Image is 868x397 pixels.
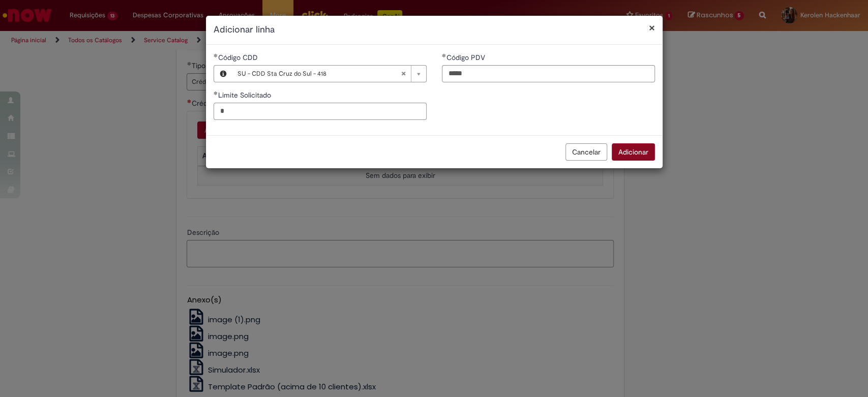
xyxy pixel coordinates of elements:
[214,103,427,120] input: Limite Solicitado
[214,66,232,82] button: Código CDD, Visualizar este registro SU - CDD Sta Cruz do Sul - 418
[232,66,426,82] a: SU - CDD Sta Cruz do Sul - 418Limpar campo Código CDD
[396,66,411,82] abbr: Limpar campo Código CDD
[237,66,401,82] span: SU - CDD Sta Cruz do Sul - 418
[218,90,273,100] span: Limite Solicitado
[442,65,655,82] input: Código PDV
[214,91,218,95] span: Obrigatório Preenchido
[649,22,655,33] button: Fechar modal
[442,53,446,57] span: Obrigatório Preenchido
[214,53,218,57] span: Obrigatório Preenchido
[218,53,260,62] span: Necessários - Código CDD
[612,143,655,161] button: Adicionar
[214,23,655,37] h2: Adicionar linha
[565,143,607,161] button: Cancelar
[446,53,487,62] span: Código PDV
